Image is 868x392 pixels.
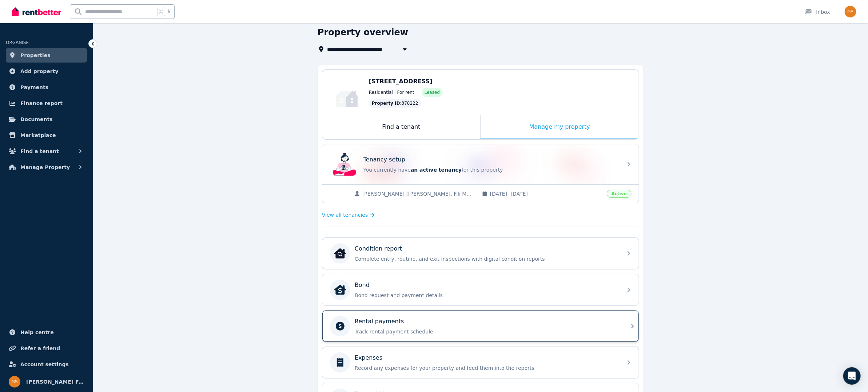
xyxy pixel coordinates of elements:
[20,163,70,172] span: Manage Property
[355,281,370,289] p: Bond
[845,6,856,17] img: Stanyer Family Super Pty Ltd ATF Stanyer Family Super
[322,311,639,342] a: Rental paymentsTrack rental payment schedule
[12,6,61,17] img: RentBetter
[425,89,440,95] span: Leased
[6,128,87,143] a: Marketplace
[20,131,56,140] span: Marketplace
[20,344,60,353] span: Refer a friend
[20,99,63,108] span: Finance report
[334,284,346,296] img: Bond
[322,211,368,219] span: View all tenancies
[355,255,618,263] p: Complete entry, routine, and exit inspections with digital condition reports
[20,328,54,337] span: Help centre
[6,341,87,356] a: Refer a friend
[6,144,87,159] button: Find a tenant
[6,64,87,79] a: Add property
[6,80,87,95] a: Payments
[168,9,171,15] span: k
[20,147,59,156] span: Find a tenant
[333,153,356,176] img: Tenancy setup
[20,51,51,60] span: Properties
[6,96,87,111] a: Finance report
[355,292,618,299] p: Bond request and payment details
[20,115,53,124] span: Documents
[6,160,87,175] button: Manage Property
[20,83,48,92] span: Payments
[6,48,87,63] a: Properties
[322,238,639,269] a: Condition reportCondition reportComplete entry, routine, and exit inspections with digital condit...
[362,190,475,197] span: [PERSON_NAME] ([PERSON_NAME], Fili Mariner
[20,360,69,369] span: Account settings
[372,100,400,106] span: Property ID
[369,78,433,85] span: [STREET_ADDRESS]
[322,211,375,219] a: View all tenancies
[334,248,346,259] img: Condition report
[322,274,639,305] a: BondBondBond request and payment details
[6,325,87,340] a: Help centre
[26,377,84,386] span: [PERSON_NAME] Family Super Pty Ltd ATF [PERSON_NAME] Family Super
[322,347,639,378] a: ExpensesRecord any expenses for your property and feed them into the reports
[607,190,632,198] span: Active
[6,357,87,372] a: Account settings
[843,367,861,385] div: Open Intercom Messenger
[369,99,421,108] div: : 378222
[355,364,618,372] p: Record any expenses for your property and feed them into the reports
[490,190,602,197] span: [DATE] - [DATE]
[805,8,830,16] div: Inbox
[20,67,59,76] span: Add property
[363,166,618,173] p: You currently have for this property
[322,115,480,139] div: Find a tenant
[355,353,382,362] p: Expenses
[355,328,618,335] p: Track rental payment schedule
[355,317,404,326] p: Rental payments
[411,167,462,173] span: an active tenancy
[6,40,29,45] span: ORGANISE
[355,244,402,253] p: Condition report
[6,112,87,127] a: Documents
[322,144,639,184] a: Tenancy setupTenancy setupYou currently havean active tenancyfor this property
[9,376,20,388] img: Stanyer Family Super Pty Ltd ATF Stanyer Family Super
[318,27,408,38] h1: Property overview
[481,115,639,139] div: Manage my property
[369,89,414,95] span: Residential | For rent
[363,155,405,164] p: Tenancy setup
